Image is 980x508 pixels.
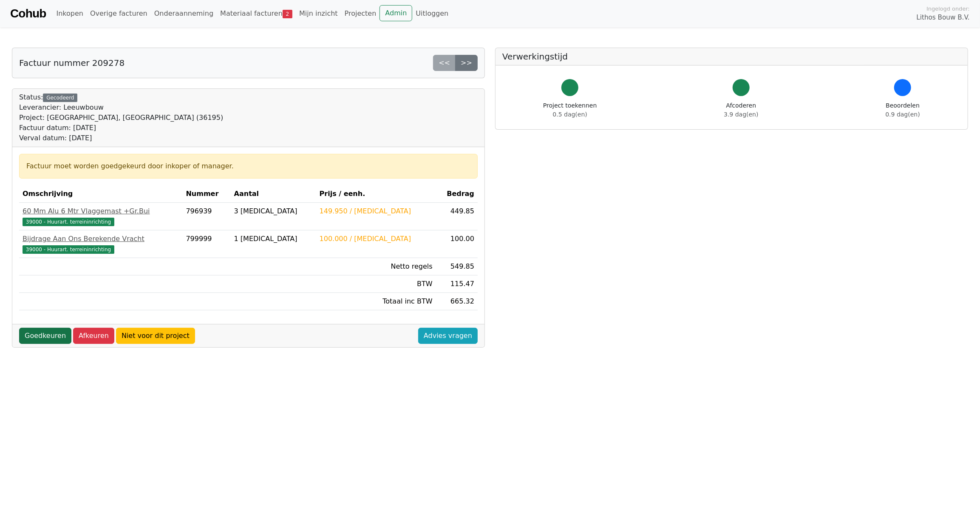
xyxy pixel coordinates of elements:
[886,101,920,119] div: Beoordelen
[502,51,961,62] h5: Verwerkingstijd
[296,5,341,22] a: Mijn inzicht
[436,185,478,203] th: Bedrag
[412,5,452,22] a: Uitloggen
[183,185,231,203] th: Nummer
[436,275,478,293] td: 115.47
[23,218,114,226] span: 39000 - Huurart. terreininrichting
[917,13,970,23] span: Lithos Bouw B.V.
[231,185,316,203] th: Aantal
[234,206,313,216] div: 3 [MEDICAL_DATA]
[43,94,77,102] div: Gecodeerd
[151,5,217,22] a: Onderaanneming
[234,234,313,244] div: 1 [MEDICAL_DATA]
[217,5,296,22] a: Materiaal facturen2
[73,328,114,344] a: Afkeuren
[316,185,436,203] th: Prijs / eenh.
[341,5,380,22] a: Projecten
[283,10,292,18] span: 2
[886,111,920,118] span: 0.9 dag(en)
[436,203,478,230] td: 449.85
[436,258,478,275] td: 549.85
[19,58,125,68] h5: Factuur nummer 209278
[724,101,758,119] div: Afcoderen
[926,5,970,13] span: Ingelogd onder:
[724,111,758,118] span: 3.9 dag(en)
[316,258,436,275] td: Netto regels
[316,293,436,310] td: Totaal inc BTW
[553,111,587,118] span: 0.5 dag(en)
[19,123,223,133] div: Factuur datum: [DATE]
[320,234,433,244] div: 100.000 / [MEDICAL_DATA]
[316,275,436,293] td: BTW
[380,5,412,21] a: Admin
[23,206,179,216] div: 60 Mm Alu 6 Mtr Vlaggemast +Gr.Bui
[418,328,478,344] a: Advies vragen
[23,245,114,254] span: 39000 - Huurart. terreininrichting
[320,206,433,216] div: 149.950 / [MEDICAL_DATA]
[19,328,71,344] a: Goedkeuren
[26,161,470,171] div: Factuur moet worden goedgekeurd door inkoper of manager.
[19,185,183,203] th: Omschrijving
[183,230,231,258] td: 799999
[23,234,179,244] div: Bijdrage Aan Ons Berekende Vracht
[543,101,597,119] div: Project toekennen
[10,3,46,24] a: Cohub
[116,328,195,344] a: Niet voor dit project
[436,293,478,310] td: 665.32
[23,234,179,254] a: Bijdrage Aan Ons Berekende Vracht39000 - Huurart. terreininrichting
[183,203,231,230] td: 796939
[19,133,223,143] div: Verval datum: [DATE]
[455,55,478,71] a: >>
[53,5,86,22] a: Inkopen
[19,113,223,123] div: Project: [GEOGRAPHIC_DATA], [GEOGRAPHIC_DATA] (36195)
[87,5,151,22] a: Overige facturen
[23,206,179,227] a: 60 Mm Alu 6 Mtr Vlaggemast +Gr.Bui39000 - Huurart. terreininrichting
[436,230,478,258] td: 100.00
[19,92,223,143] div: Status:
[19,102,223,113] div: Leverancier: Leeuwbouw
